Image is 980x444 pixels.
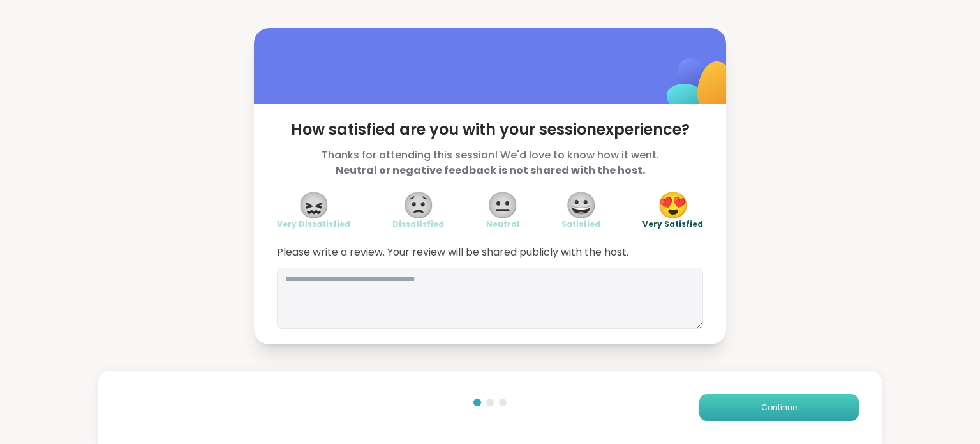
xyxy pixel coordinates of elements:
[392,219,444,229] span: Dissatisfied
[761,402,797,413] span: Continue
[277,219,350,229] span: Very Dissatisfied
[403,194,434,217] span: 😟
[298,194,330,217] span: 😖
[637,25,764,152] img: ShareWell Logomark
[699,394,859,421] button: Continue
[561,219,600,229] span: Satisfied
[642,219,703,229] span: Very Satisfied
[277,119,703,140] span: How satisfied are you with your session experience?
[336,163,645,178] b: Neutral or negative feedback is not shared with the host.
[487,194,519,217] span: 😐
[277,148,703,178] span: Thanks for attending this session! We'd love to know how it went.
[565,194,597,217] span: 😀
[486,219,519,229] span: Neutral
[657,194,689,217] span: 😍
[277,245,703,260] span: Please write a review. Your review will be shared publicly with the host.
